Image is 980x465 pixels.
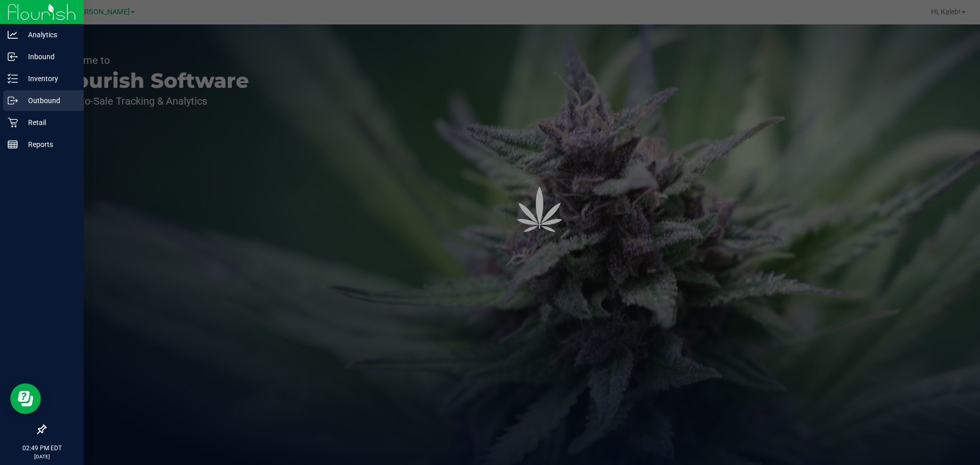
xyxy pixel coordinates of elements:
[8,74,18,84] inline-svg: Inventory
[5,453,79,460] p: [DATE]
[18,72,79,85] p: Inventory
[18,51,79,63] p: Inbound
[18,29,79,41] p: Analytics
[18,94,79,107] p: Outbound
[8,30,18,40] inline-svg: Analytics
[5,444,79,453] p: 02:49 PM EDT
[8,95,18,106] inline-svg: Outbound
[8,52,18,62] inline-svg: Inbound
[18,138,79,151] p: Reports
[18,116,79,129] p: Retail
[8,117,18,128] inline-svg: Retail
[8,139,18,150] inline-svg: Reports
[10,383,41,414] iframe: Resource center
